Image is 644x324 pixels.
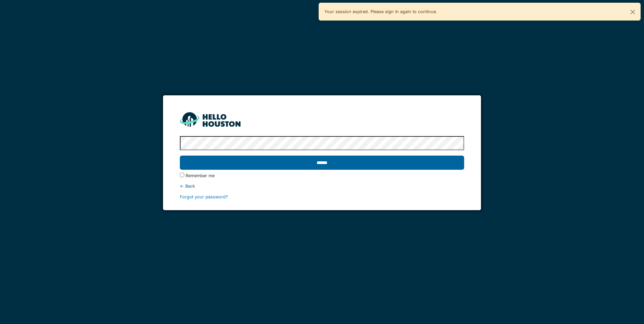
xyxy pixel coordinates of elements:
button: Close [625,3,640,21]
a: Forgot your password? [180,194,228,199]
div: ← Back [180,183,464,189]
img: HH_line-BYnF2_Hg.png [180,112,240,127]
div: Your session expired. Please sign in again to continue. [319,3,641,21]
label: Remember me [186,172,215,179]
